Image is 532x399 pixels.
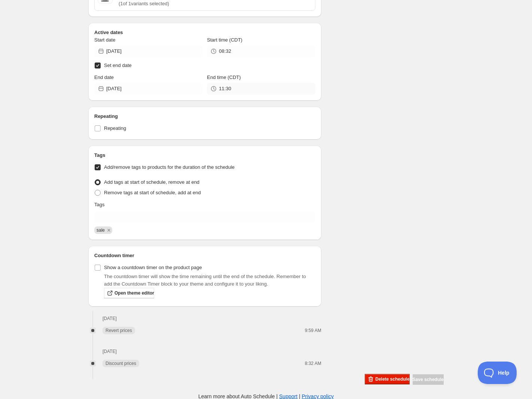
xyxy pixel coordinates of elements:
span: Start time (CDT) [207,37,242,43]
h2: Active dates [94,29,315,36]
h2: Repeating [94,113,315,120]
p: 8:32 AM [288,360,321,366]
button: Remove sale [106,227,112,234]
span: End date [94,74,114,80]
span: Start date [94,37,115,43]
iframe: Toggle Customer Support [478,362,517,384]
p: The countdown timer will show the time remaining until the end of the schedule. Remember to add t... [104,273,315,288]
h2: [DATE] [103,316,285,322]
p: Tags [94,201,104,208]
span: Add tags at start of schedule, remove at end [104,179,199,185]
span: Delete schedule [375,376,409,382]
span: Open theme editor [114,290,154,296]
button: Delete schedule [365,374,409,384]
span: Remove tags at start of schedule, add at end [104,190,201,195]
span: Add/remove tags to products for the duration of the schedule [104,164,235,170]
span: Repeating [104,125,126,131]
p: 9:59 AM [288,328,321,333]
span: Revert prices [106,328,132,333]
span: Show a countdown timer on the product page [104,265,202,270]
span: sale [97,228,105,233]
h2: [DATE] [103,348,285,354]
span: Set end date [104,63,132,68]
h2: Tags [94,152,315,159]
a: Open theme editor [104,288,154,298]
span: End time (CDT) [207,74,241,80]
span: Discount prices [106,360,136,366]
h2: Countdown timer [94,252,315,259]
